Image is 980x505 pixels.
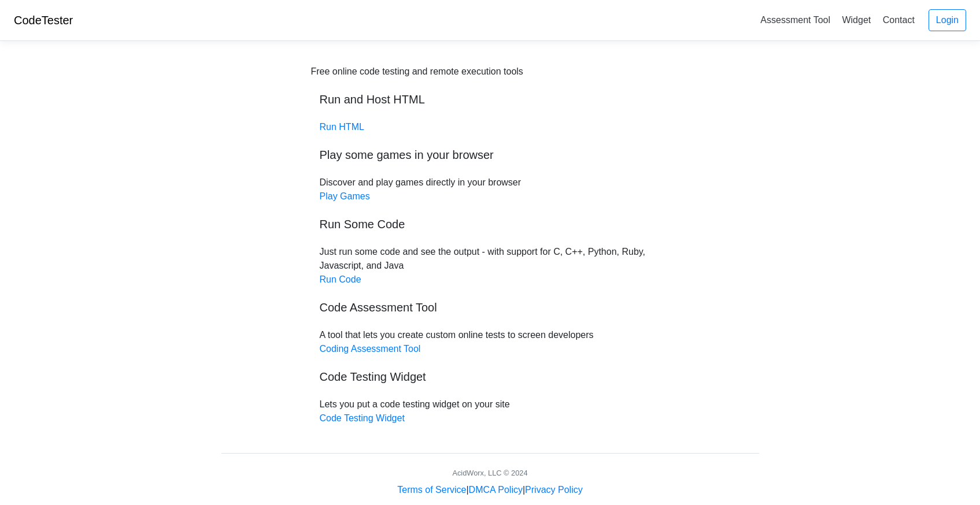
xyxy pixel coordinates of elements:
h5: Run Some Code [320,217,661,231]
div: | | [397,483,582,497]
a: Run HTML [320,122,364,132]
a: Code Testing Widget [320,413,405,423]
a: Run Code [320,274,361,284]
a: Contact [878,10,919,29]
a: CodeTester [14,14,73,27]
h5: Play some games in your browser [320,148,661,162]
a: Play Games [320,191,370,201]
a: Assessment Tool [756,10,835,29]
div: AcidWorx, LLC © 2024 [452,467,527,478]
a: Widget [837,10,875,29]
a: Terms of Service [397,485,466,495]
div: Discover and play games directly in your browser Just run some code and see the output - with sup... [311,65,670,425]
a: DMCA Policy [469,485,523,495]
h5: Code Assessment Tool [320,300,661,314]
a: Privacy Policy [525,485,583,495]
div: Free online code testing and remote execution tools [311,65,523,79]
h5: Run and Host HTML [320,92,661,106]
a: Coding Assessment Tool [320,344,421,354]
h5: Code Testing Widget [320,370,661,384]
a: Login [929,9,966,31]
